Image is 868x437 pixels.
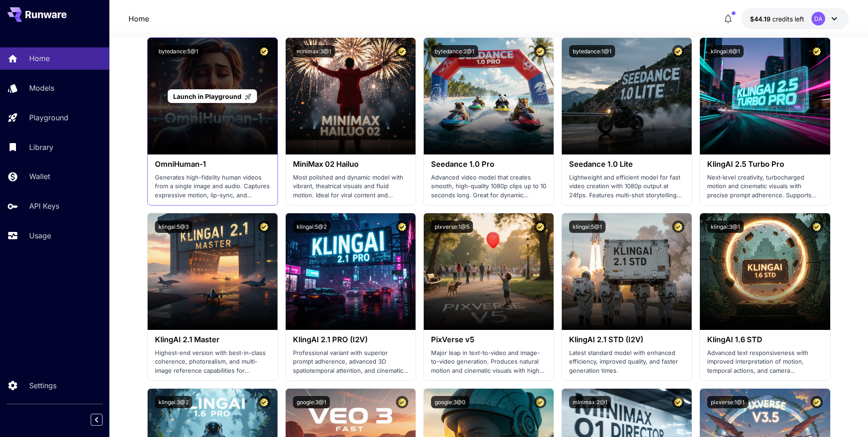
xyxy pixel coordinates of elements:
[707,221,744,233] button: klingai:3@1
[155,173,270,200] p: Generates high-fidelity human videos from a single image and audio. Captures expressive motion, l...
[293,335,408,344] h3: KlingAI 2.1 PRO (I2V)
[431,396,469,408] button: google:3@0
[750,15,772,23] span: $44.19
[29,53,50,64] p: Home
[168,89,257,103] a: Launch in Playground
[155,221,192,233] button: klingai:5@3
[293,45,335,57] button: minimax:3@1
[293,173,408,200] p: Most polished and dynamic model with vibrant, theatrical visuals and fluid motion. Ideal for vira...
[569,396,611,408] button: minimax:2@1
[128,13,149,24] nav: breadcrumb
[431,45,478,57] button: bytedance:2@1
[707,173,822,200] p: Next‑level creativity, turbocharged motion and cinematic visuals with precise prompt adherence. S...
[29,380,56,391] p: Settings
[29,171,50,182] p: Wallet
[293,160,408,169] h3: MiniMax 02 Hailuo
[258,45,270,57] button: Certified Model – Vetted for best performance and includes a commercial license.
[534,45,546,57] button: Certified Model – Vetted for best performance and includes a commercial license.
[293,221,330,233] button: klingai:5@2
[569,335,684,344] h3: KlingAI 2.1 STD (I2V)
[431,221,473,233] button: pixverse:1@5
[569,45,615,57] button: bytedance:1@1
[431,160,546,169] h3: Seedance 1.0 Pro
[148,213,277,330] img: alt
[173,93,241,100] span: Launch in Playground
[534,221,546,233] button: Certified Model – Vetted for best performance and includes a commercial license.
[431,349,546,375] p: Major leap in text-to-video and image-to-video generation. Produces natural motion and cinematic ...
[91,414,103,426] button: Collapse sidebar
[258,221,270,233] button: Certified Model – Vetted for best performance and includes a commercial license.
[155,335,270,344] h3: KlingAI 2.1 Master
[396,396,408,408] button: Certified Model – Vetted for best performance and includes a commercial license.
[811,45,823,57] button: Certified Model – Vetted for best performance and includes a commercial license.
[29,142,53,153] p: Library
[155,349,270,375] p: Highest-end version with best-in-class coherence, photorealism, and multi-image reference capabil...
[293,396,330,408] button: google:3@1
[29,230,51,241] p: Usage
[707,335,822,344] h3: KlingAI 1.6 STD
[811,221,823,233] button: Certified Model – Vetted for best performance and includes a commercial license.
[672,396,684,408] button: Certified Model – Vetted for best performance and includes a commercial license.
[431,335,546,344] h3: PixVerse v5
[155,396,192,408] button: klingai:3@2
[707,396,748,408] button: pixverse:1@1
[128,13,149,24] a: Home
[29,201,59,211] p: API Keys
[424,213,554,330] img: alt
[396,45,408,57] button: Certified Model – Vetted for best performance and includes a commercial license.
[750,14,804,24] div: $44.19042
[155,160,270,169] h3: OmniHuman‑1
[707,160,822,169] h3: KlingAI 2.5 Turbo Pro
[812,12,825,26] div: DA
[29,112,68,123] p: Playground
[424,38,554,154] img: alt
[811,396,823,408] button: Certified Model – Vetted for best performance and includes a commercial license.
[700,213,830,330] img: alt
[569,221,606,233] button: klingai:5@1
[293,349,408,375] p: Professional variant with superior prompt adherence, advanced 3D spatiotemporal attention, and ci...
[672,221,684,233] button: Certified Model – Vetted for best performance and includes a commercial license.
[707,349,822,375] p: Advanced text responsiveness with improved interpretation of motion, temporal actions, and camera...
[562,213,692,330] img: alt
[569,349,684,375] p: Latest standard model with enhanced efficiency, improved quality, and faster generation times.
[29,82,54,93] p: Models
[98,411,109,428] div: Collapse sidebar
[431,173,546,200] p: Advanced video model that creates smooth, high-quality 1080p clips up to 10 seconds long. Great f...
[700,38,830,154] img: alt
[707,45,744,57] button: klingai:6@1
[534,396,546,408] button: Certified Model – Vetted for best performance and includes a commercial license.
[286,213,416,330] img: alt
[396,221,408,233] button: Certified Model – Vetted for best performance and includes a commercial license.
[286,38,416,154] img: alt
[772,15,804,23] span: credits left
[562,38,692,154] img: alt
[569,160,684,169] h3: Seedance 1.0 Lite
[672,45,684,57] button: Certified Model – Vetted for best performance and includes a commercial license.
[569,173,684,200] p: Lightweight and efficient model for fast video creation with 1080p output at 24fps. Features mult...
[258,396,270,408] button: Certified Model – Vetted for best performance and includes a commercial license.
[155,45,202,57] button: bytedance:5@1
[741,8,849,29] button: $44.19042DA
